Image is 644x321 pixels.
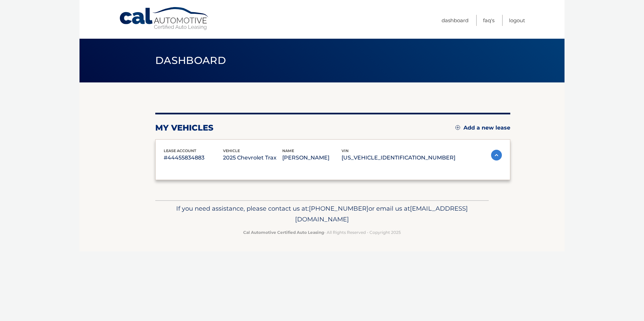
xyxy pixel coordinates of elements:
span: [EMAIL_ADDRESS][DOMAIN_NAME] [295,205,468,223]
span: [PHONE_NUMBER] [309,205,368,212]
span: name [282,148,294,153]
img: accordion-active.svg [491,150,502,160]
h2: my vehicles [155,123,214,133]
p: 2025 Chevrolet Trax [223,153,282,163]
p: #44455834883 [164,153,223,163]
p: [PERSON_NAME] [282,153,342,163]
a: Dashboard [442,15,469,26]
a: FAQ's [483,15,494,26]
a: Cal Automotive [119,7,210,31]
span: vehicle [223,148,240,153]
span: lease account [164,148,196,153]
img: add.svg [455,125,460,130]
strong: Cal Automotive Certified Auto Leasing [243,230,324,235]
a: Add a new lease [455,124,510,131]
span: Dashboard [155,54,226,67]
span: vin [342,148,349,153]
p: If you need assistance, please contact us at: or email us at [160,203,484,225]
p: [US_VEHICLE_IDENTIFICATION_NUMBER] [342,153,455,163]
a: Logout [509,15,525,26]
p: - All Rights Reserved - Copyright 2025 [160,229,484,236]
